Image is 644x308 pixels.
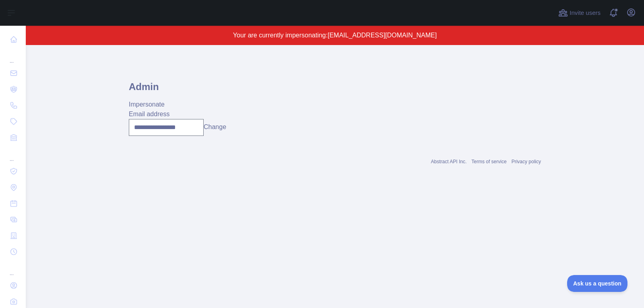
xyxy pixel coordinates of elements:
label: Email address [129,111,169,117]
div: ... [6,48,19,64]
a: Terms of service [471,159,506,164]
a: Privacy policy [512,159,541,164]
h1: Admin [129,80,541,100]
span: Invite users [570,8,601,18]
div: Impersonate [129,100,541,109]
button: Change [204,122,226,132]
iframe: Toggle Customer Support [567,275,628,292]
div: ... [6,261,19,277]
button: Invite users [557,6,602,19]
div: ... [6,146,19,162]
span: Your are currently impersonating: [233,32,328,39]
a: Abstract API Inc. [431,159,467,164]
span: [EMAIL_ADDRESS][DOMAIN_NAME] [328,32,437,39]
